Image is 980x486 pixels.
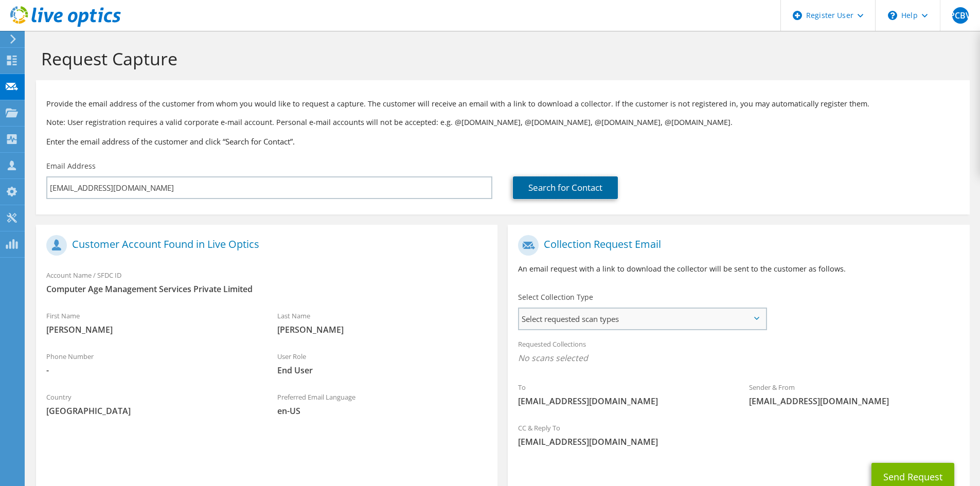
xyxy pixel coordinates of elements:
span: [EMAIL_ADDRESS][DOMAIN_NAME] [749,395,959,407]
span: - [46,365,257,376]
div: To [508,376,739,412]
div: CC & Reply To [508,417,969,453]
div: Account Name / SFDC ID [36,264,497,300]
h1: Request Capture [41,48,959,69]
span: Computer Age Management Services Private Limited [46,283,487,295]
p: Provide the email address of the customer from whom you would like to request a capture. The cust... [46,98,959,110]
div: User Role [267,346,498,381]
label: Email Address [46,161,96,171]
p: Note: User registration requires a valid corporate e-mail account. Personal e-mail accounts will ... [46,117,959,128]
span: End User [277,365,488,376]
h1: Customer Account Found in Live Optics [46,235,482,256]
div: Last Name [267,305,498,340]
svg: \n [888,11,897,20]
div: First Name [36,305,267,340]
div: Sender & From [739,376,970,412]
div: Country [36,386,267,422]
span: [PERSON_NAME] [277,324,488,335]
span: [GEOGRAPHIC_DATA] [46,405,257,417]
label: Select Collection Type [518,292,593,302]
span: No scans selected [518,352,959,364]
p: An email request with a link to download the collector will be sent to the customer as follows. [518,263,959,275]
span: [PERSON_NAME] [46,324,257,335]
div: Preferred Email Language [267,386,498,422]
div: Phone Number [36,346,267,381]
span: en-US [277,405,488,417]
div: Requested Collections [508,333,969,371]
h3: Enter the email address of the customer and click “Search for Contact”. [46,136,959,147]
h1: Collection Request Email [518,235,954,256]
span: [EMAIL_ADDRESS][DOMAIN_NAME] [518,436,959,447]
span: [EMAIL_ADDRESS][DOMAIN_NAME] [518,395,728,407]
span: PCBV [952,7,969,24]
a: Search for Contact [513,176,618,199]
span: Select requested scan types [519,309,765,329]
